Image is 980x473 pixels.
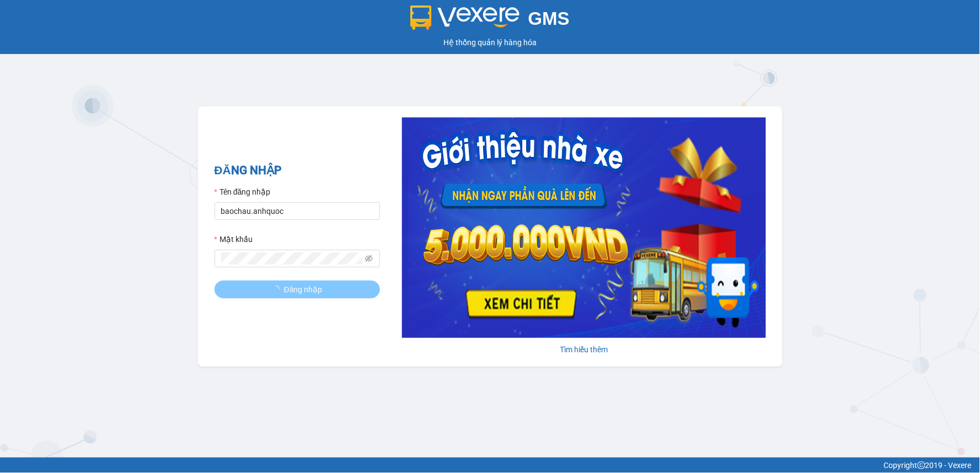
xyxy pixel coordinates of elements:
[918,461,925,469] span: copyright
[284,283,323,295] span: Đăng nhập
[8,459,972,471] div: Copyright 2019 - Vexere
[402,343,766,356] div: Tìm hiểu thêm
[410,17,570,25] a: GMS
[365,255,373,262] span: eye-invisible
[215,233,253,245] label: Mật khẩu
[215,162,380,180] h2: ĐĂNG NHẬP
[221,252,363,265] input: Mật khẩu
[402,117,766,338] img: banner-0
[215,202,380,220] input: Tên đăng nhập
[3,36,977,49] div: Hệ thống quản lý hàng hóa
[272,286,284,293] span: loading
[215,281,380,298] button: Đăng nhập
[410,6,520,30] img: logo 2
[528,8,570,29] span: GMS
[215,186,271,198] label: Tên đăng nhập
